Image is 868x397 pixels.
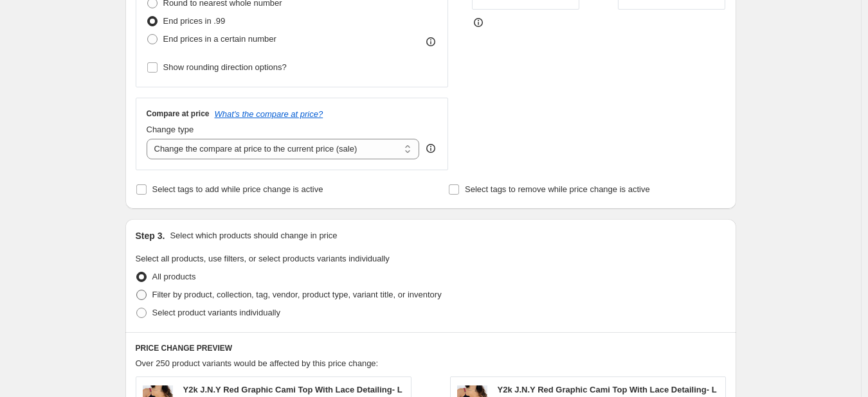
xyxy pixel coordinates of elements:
[424,142,437,155] div: help
[152,272,196,281] span: All products
[152,184,323,194] span: Select tags to add while price change is active
[136,254,390,263] span: Select all products, use filters, or select products variants individually
[163,34,276,44] span: End prices in a certain number
[152,308,280,317] span: Select product variants individually
[215,109,323,119] button: What's the compare at price?
[465,184,650,194] span: Select tags to remove while price change is active
[147,109,210,119] h3: Compare at price
[170,229,337,242] p: Select which products should change in price
[136,343,726,353] h6: PRICE CHANGE PREVIEW
[152,290,442,299] span: Filter by product, collection, tag, vendor, product type, variant title, or inventory
[136,229,165,242] h2: Step 3.
[147,125,194,134] span: Change type
[163,62,287,72] span: Show rounding direction options?
[136,358,379,368] span: Over 250 product variants would be affected by this price change:
[163,16,226,26] span: End prices in .99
